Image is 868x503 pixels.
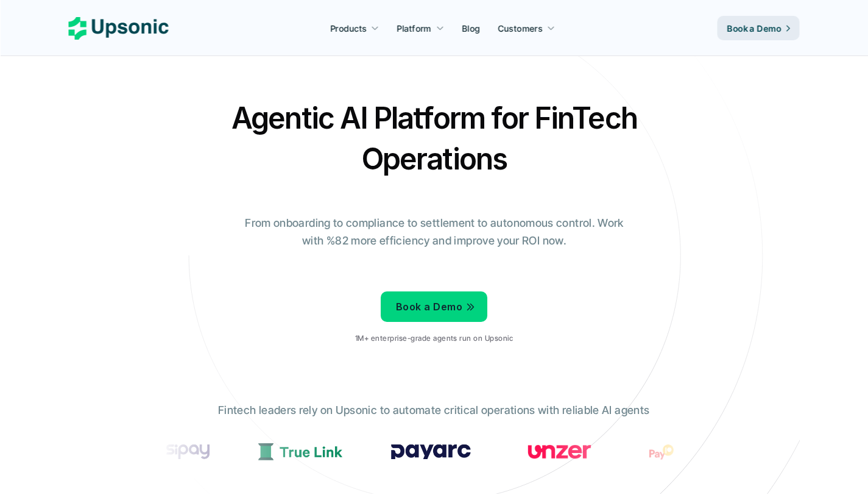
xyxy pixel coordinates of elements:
[718,16,800,40] a: Book a Demo
[236,215,632,250] p: From onboarding to compliance to settlement to autonomous control. Work with %82 more efficiency ...
[462,22,480,35] p: Blog
[727,22,782,35] p: Book a Demo
[323,17,387,39] a: Products
[331,22,367,35] p: Products
[396,298,462,316] p: Book a Demo
[498,22,543,35] p: Customers
[381,291,487,322] a: Book a Demo
[355,334,513,343] p: 1M+ enterprise-grade agents run on Upsonic
[218,402,649,419] p: Fintech leaders rely on Upsonic to automate critical operations with reliable AI agents
[397,22,431,35] p: Platform
[221,98,647,179] h2: Agentic AI Platform for FinTech Operations
[454,17,487,39] a: Blog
